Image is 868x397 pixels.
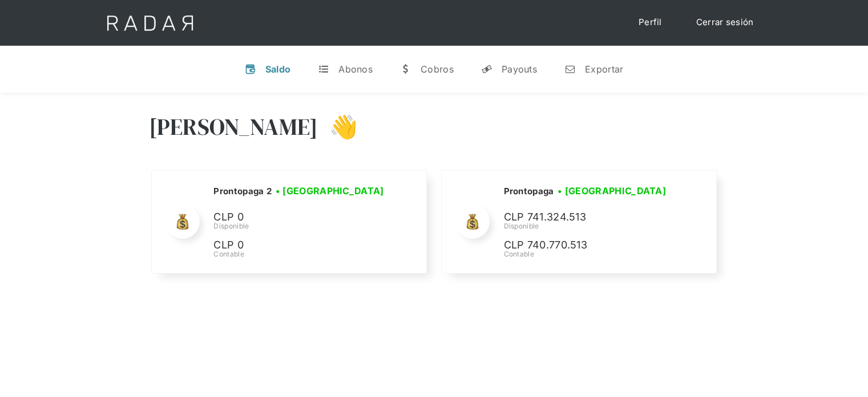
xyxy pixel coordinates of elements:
h3: [PERSON_NAME] [149,113,318,141]
div: Disponible [503,221,675,231]
a: Cerrar sesión [685,11,765,34]
div: Payouts [502,63,537,75]
div: Cobros [421,63,454,75]
p: CLP 740.770.513 [503,237,675,254]
p: CLP 741.324.513 [503,209,675,226]
div: t [318,63,329,75]
div: n [564,63,576,75]
p: CLP 0 [213,237,385,254]
div: Contable [213,249,387,259]
p: CLP 0 [213,209,385,226]
div: Abonos [338,63,373,75]
h2: Prontopaga 2 [213,186,272,197]
h2: Prontopaga [503,186,554,197]
div: Saldo [265,63,291,75]
div: v [245,63,256,75]
h3: 👋 [318,113,358,141]
h3: • [GEOGRAPHIC_DATA] [276,184,384,198]
div: w [400,63,411,75]
div: Contable [503,249,675,259]
h3: • [GEOGRAPHIC_DATA] [558,184,666,198]
a: Perfil [627,11,673,34]
div: y [481,63,492,75]
div: Disponible [213,221,387,231]
div: Exportar [585,63,623,75]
